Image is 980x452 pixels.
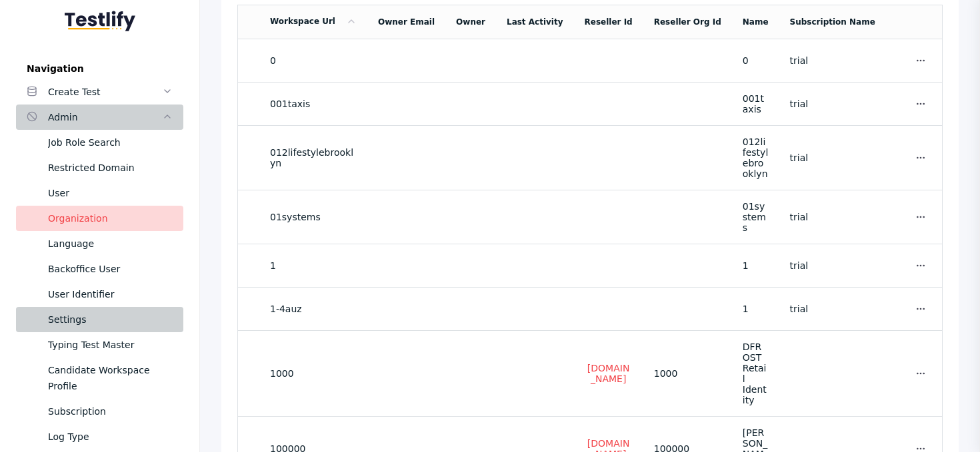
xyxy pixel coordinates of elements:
a: Log Type [16,424,183,449]
section: 1-4auz [270,304,357,314]
section: 1000 [654,368,721,379]
section: 012lifestylebrooklyn [270,147,357,168]
a: Workspace Url [270,17,357,26]
section: trial [790,55,875,66]
a: User [16,180,183,206]
section: 001taxis [743,93,769,114]
label: Navigation [16,63,183,74]
section: 01systems [270,212,357,222]
section: 0 [743,55,769,66]
section: 1000 [270,368,357,379]
a: [DOMAIN_NAME] [585,362,633,385]
a: Reseller Org Id [654,17,721,27]
div: User Identifier [48,286,173,302]
a: Name [743,17,769,27]
section: 1 [270,260,357,271]
section: 01systems [743,201,769,233]
section: trial [790,99,875,109]
div: Job Role Search [48,134,173,150]
a: Reseller Id [585,17,633,27]
div: Restricted Domain [48,160,173,176]
section: trial [790,260,875,271]
div: Create Test [48,84,162,100]
td: Owner Email [367,5,445,39]
img: Testlify - Backoffice [65,11,135,31]
div: Language [48,236,173,252]
div: Organization [48,210,173,226]
a: Settings [16,307,183,332]
div: User [48,185,173,201]
div: Log Type [48,429,173,445]
section: DFROST Retail Identity [743,341,769,405]
section: 0 [270,55,357,66]
section: trial [790,152,875,163]
div: Backoffice User [48,261,173,277]
div: Subscription [48,403,173,419]
a: Typing Test Master [16,332,183,357]
section: trial [790,304,875,314]
a: User Identifier [16,282,183,307]
td: Last Activity [496,5,574,39]
section: 1 [743,304,769,314]
a: Job Role Search [16,130,183,155]
div: Typing Test Master [48,337,173,353]
section: 1 [743,260,769,271]
a: Language [16,231,183,256]
div: Admin [48,109,162,125]
a: Organization [16,206,183,231]
td: Owner [445,5,496,39]
section: trial [790,212,875,222]
a: Backoffice User [16,256,183,282]
a: Subscription [16,399,183,424]
a: Subscription Name [790,17,875,27]
section: 001taxis [270,99,357,109]
div: Candidate Workspace Profile [48,362,173,394]
section: 012lifestylebrooklyn [743,136,769,179]
a: Restricted Domain [16,155,183,180]
div: Settings [48,312,173,328]
a: Candidate Workspace Profile [16,357,183,399]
